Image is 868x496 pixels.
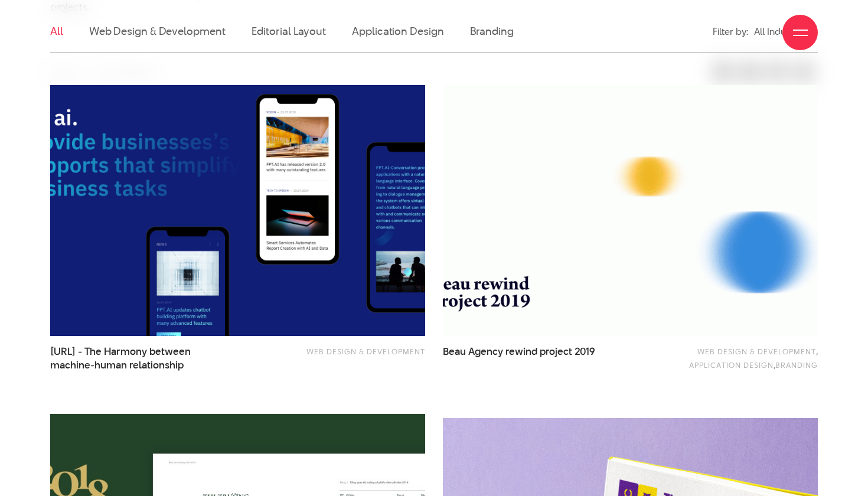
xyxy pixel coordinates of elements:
a: Beau Agency rewind project 2019 [443,345,649,372]
img: Beau rewind project 2019 [443,85,818,336]
span: Beau [443,344,466,358]
a: Branding [775,360,818,370]
a: Web Design & Development [697,346,816,357]
span: rewind [505,344,537,358]
span: project [540,344,572,358]
a: Application Design [689,360,774,370]
span: machine-human relationship [50,358,184,372]
span: Agency [468,344,503,358]
div: , , [668,345,818,371]
a: Web Design & Development [306,346,425,357]
span: 2019 [575,344,595,358]
a: [URL] - The Harmony betweenmachine-human relationship [50,345,256,372]
img: FPT.AI - Sự hoà hợp giữa Con người và Công nghệ [31,73,444,349]
span: [URL] - The Harmony between [50,345,256,372]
